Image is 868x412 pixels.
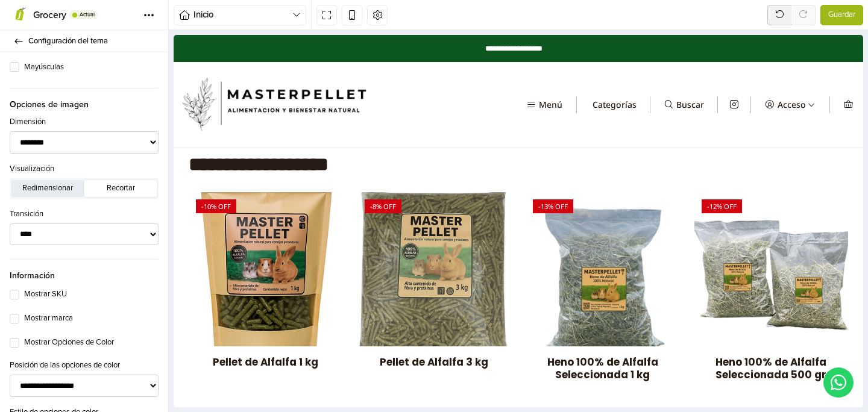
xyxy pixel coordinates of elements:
[10,116,46,128] label: Dimensión
[15,157,169,311] a: -10% OFF
[210,168,222,175] span: OFF
[11,180,84,197] button: Redimensionar
[399,353,429,362] div: $3.490
[503,66,530,74] div: Buscar
[28,33,154,49] span: Configuración del tema
[667,61,682,79] button: Carro
[10,163,54,175] label: Visualización
[359,320,499,347] a: Heno 100% de Alfalfa Seleccionada 1 kg
[382,168,394,175] span: OFF
[820,5,863,25] button: Guardar
[828,9,855,21] span: Guardar
[22,320,162,334] a: Pellet de Alfalfa 1 kg
[588,61,644,79] button: Acceso
[184,157,338,311] a: -8% OFF
[62,340,92,349] div: $3.790
[419,66,463,74] div: Categorías
[95,341,122,349] div: $4.190
[28,168,43,175] span: -10%
[24,337,159,349] label: Mostrar Opciones de Color
[191,320,331,334] a: Pellet de Alfalfa 3 kg
[33,9,66,21] span: Grocery
[488,61,533,79] button: Buscar
[24,289,159,301] label: Mostrar SKU
[568,353,597,362] div: $2.190
[365,168,380,175] span: -13%
[550,168,563,175] span: OFF
[80,12,95,17] span: Actual
[231,340,260,349] div: $5.490
[197,168,208,175] span: -8%
[432,354,459,362] div: $3.990
[84,180,157,197] button: Recortar
[10,360,120,372] label: Posición de las opciones de color
[521,157,675,311] a: -12% OFF
[365,66,389,74] div: Menú
[264,341,291,349] div: $5.990
[414,62,465,78] button: Categorías
[24,313,159,325] label: Mostrar marca
[601,354,627,362] div: $2.490
[193,8,292,22] span: Inicio
[45,168,57,175] span: OFF
[533,168,549,175] span: -12%
[24,61,159,73] label: Mayúsculas
[352,157,506,311] a: -13% OFF
[528,320,668,347] a: Heno 100% de Alfalfa Seleccionada 500 gr
[10,208,43,220] label: Transición
[7,42,195,98] img: MasterPellet
[350,61,391,79] button: Menú
[10,88,159,111] span: Opciones de imagen
[174,5,306,25] button: Inicio
[604,66,632,74] div: Acceso
[10,259,159,282] span: Información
